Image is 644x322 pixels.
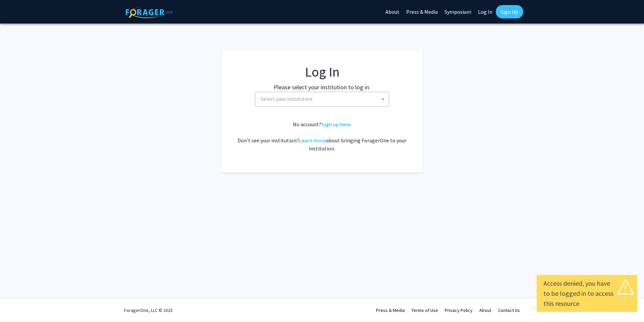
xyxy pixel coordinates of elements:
[376,307,405,313] a: Press & Media
[124,298,173,322] div: ForagerOne, LLC © 2025
[126,6,173,18] img: ForagerOne Logo
[255,92,389,107] span: Select your institution
[445,307,473,313] a: Privacy Policy
[258,92,389,106] span: Select your institution
[543,278,631,309] div: Access denied, you have to be logged in to access this resource
[235,120,409,152] div: No account? . Don't see your institution? about bringing ForagerOne to your institution.
[321,121,350,128] a: Sign up here
[479,307,491,313] a: About
[299,137,326,144] a: Learn more about bringing ForagerOne to your institution
[498,307,520,313] a: Contact Us
[412,307,438,313] a: Terms of Use
[496,5,523,18] a: Sign Up
[261,95,312,102] span: Select your institution
[274,83,370,92] label: Please select your institution to log in:
[235,64,409,80] h1: Log In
